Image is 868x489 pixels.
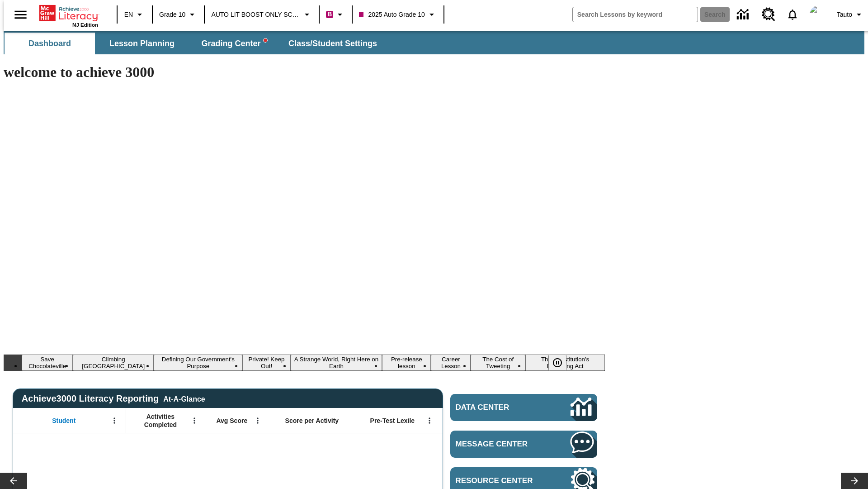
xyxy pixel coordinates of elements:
[154,355,242,371] button: Slide 3 Defining Our Government's Purpose
[327,9,332,20] span: B
[251,414,264,427] button: Open Menu
[4,33,385,54] div: SubNavbar
[28,38,71,49] span: Dashboard
[810,5,828,24] img: Avatar
[188,414,201,427] button: Open Menu
[548,355,566,371] button: Pause
[456,403,540,412] span: Data Center
[5,33,95,54] button: Dashboard
[211,10,300,19] span: AUTO LIT BOOST ONLY SCHOOL
[22,393,205,404] span: Achieve3000 Literacy Reporting
[456,440,543,449] span: Message Center
[291,355,382,371] button: Slide 5 A Strange World, Right Here on Earth
[163,393,205,403] div: At-A-Glance
[471,355,525,371] button: Slide 8 The Cost of Tweeting
[120,6,149,23] button: Language: EN, Select a language
[39,4,98,22] a: Home
[4,31,864,54] div: SubNavbar
[431,355,471,371] button: Slide 7 Career Lesson
[156,6,201,23] button: Grade: Grade 10, Select a grade
[201,38,267,49] span: Grading Center
[7,1,34,28] button: Open side menu
[355,6,440,23] button: Class: 2025 Auto Grade 10, Select your class
[73,355,154,371] button: Slide 2 Climbing Mount Tai
[124,10,133,19] span: EN
[525,355,605,371] button: Slide 9 The Constitution's Balancing Act
[423,414,436,427] button: Open Menu
[731,2,756,27] a: Data Center
[322,6,349,23] button: Boost Class color is violet red. Change class color
[4,64,605,81] h1: welcome to achieve 3000
[109,38,175,49] span: Lesson Planning
[216,417,247,425] span: Avg Score
[756,2,781,27] a: Resource Center, Will open in new tab
[281,33,384,54] button: Class/Student Settings
[108,414,121,427] button: Open Menu
[39,3,98,28] div: Home
[285,417,339,425] span: Score per Activity
[370,417,415,425] span: Pre-Test Lexile
[804,3,833,26] button: Select a new avatar
[208,6,316,23] button: School: AUTO LIT BOOST ONLY SCHOOL, Select your school
[837,10,852,19] span: Tauto
[450,394,597,421] a: Data Center
[22,355,73,371] button: Slide 1 Save Chocolateville
[833,6,868,23] button: Profile/Settings
[841,473,868,489] button: Lesson carousel, Next
[288,38,377,49] span: Class/Student Settings
[382,355,431,371] button: Slide 6 Pre-release lesson
[131,412,190,429] span: Activities Completed
[97,33,187,54] button: Lesson Planning
[189,33,279,54] button: Grading Center
[781,3,804,26] a: Notifications
[548,355,576,371] div: Pause
[52,417,75,425] span: Student
[456,476,543,485] span: Resource Center
[359,10,425,19] span: 2025 Auto Grade 10
[242,355,290,371] button: Slide 4 Private! Keep Out!
[159,10,185,19] span: Grade 10
[450,431,597,458] a: Message Center
[264,38,267,42] svg: writing assistant alert
[72,22,98,28] span: NJ Edition
[573,7,698,22] input: search field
